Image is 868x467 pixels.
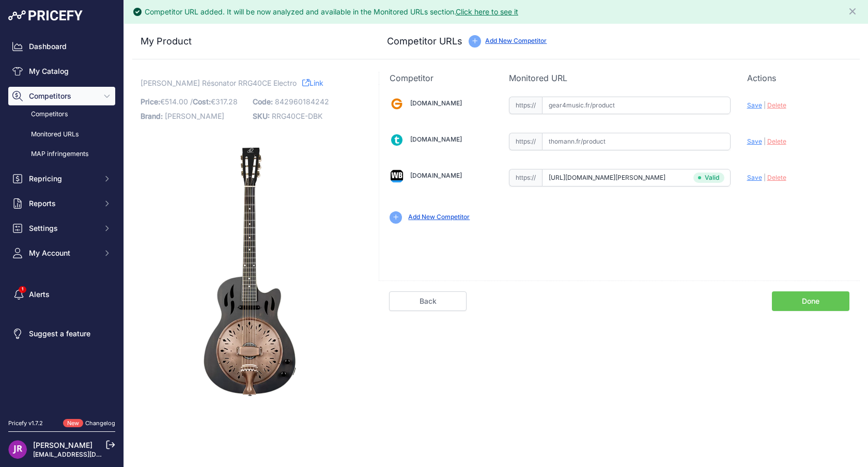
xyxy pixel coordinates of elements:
[767,174,786,181] span: Delete
[8,62,115,81] a: My Catalog
[390,72,492,84] p: Competitor
[456,7,518,16] a: Click here to see it
[8,194,115,213] button: Reports
[764,101,766,109] span: |
[141,34,358,49] h3: My Product
[747,137,762,145] span: Save
[8,244,115,262] button: My Account
[387,34,462,49] h3: Competitor URLs
[408,213,470,221] a: Add New Competitor
[141,95,246,109] p: €
[8,105,115,123] a: Competitors
[8,285,115,304] a: Alerts
[253,112,270,120] span: SKU:
[509,72,731,84] p: Monitored URL
[410,99,462,107] a: [DOMAIN_NAME]
[253,97,273,106] span: Code:
[29,174,97,184] span: Repricing
[63,419,83,428] span: New
[8,145,115,163] a: MAP infringements
[29,91,97,101] span: Competitors
[215,97,238,106] span: 317.28
[509,169,542,186] span: https://
[29,198,97,209] span: Reports
[33,450,141,458] a: [EMAIL_ADDRESS][DOMAIN_NAME]
[165,97,188,106] span: 514.00
[410,172,462,179] a: [DOMAIN_NAME]
[747,101,762,109] span: Save
[8,37,115,407] nav: Sidebar
[410,135,462,143] a: [DOMAIN_NAME]
[509,97,542,114] span: https://
[29,223,97,233] span: Settings
[272,112,322,120] span: RRG40CE-DBK
[302,76,323,89] a: Link
[165,112,224,120] span: [PERSON_NAME]
[33,441,92,449] a: [PERSON_NAME]
[485,37,547,44] a: Add New Competitor
[8,419,43,428] div: Pricefy v1.7.2
[141,112,163,120] span: Brand:
[29,248,97,258] span: My Account
[767,101,786,109] span: Delete
[193,97,211,106] span: Cost:
[772,291,849,311] a: Done
[542,97,731,114] input: gear4music.fr/product
[8,10,83,21] img: Pricefy Logo
[275,97,329,106] span: 842960184242
[8,87,115,105] button: Competitors
[85,419,115,427] a: Changelog
[389,291,467,311] a: Back
[747,174,762,181] span: Save
[847,4,860,17] button: Close
[767,137,786,145] span: Delete
[8,169,115,188] button: Repricing
[8,126,115,144] a: Monitored URLs
[542,133,731,150] input: thomann.fr/product
[141,97,160,106] span: Price:
[747,72,849,84] p: Actions
[8,219,115,238] button: Settings
[141,76,297,89] span: [PERSON_NAME] Résonator RRG40CE Electro
[8,37,115,56] a: Dashboard
[509,133,542,150] span: https://
[8,324,115,343] a: Suggest a feature
[764,137,766,145] span: |
[764,174,766,181] span: |
[145,7,518,17] div: Competitor URL added. It will be now analyzed and available in the Monitored URLs section.
[190,97,238,106] span: / €
[542,169,731,186] input: woodbrass.com/product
